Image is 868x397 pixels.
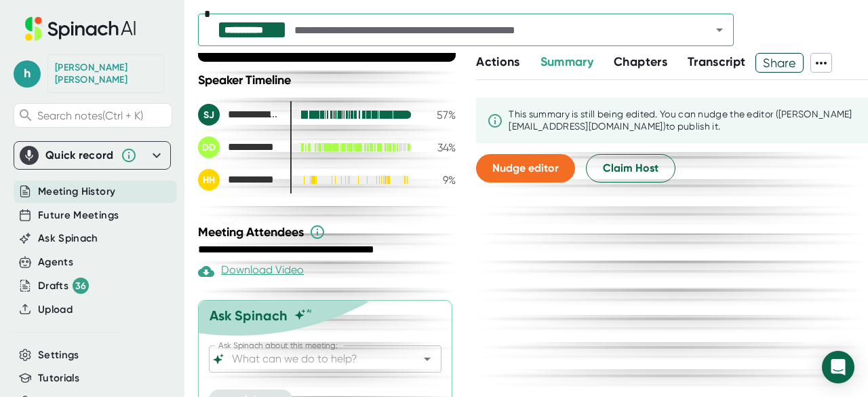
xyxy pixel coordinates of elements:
button: Open [710,20,729,39]
div: This summary is still being edited. You can nudge the editor ([PERSON_NAME][EMAIL_ADDRESS][DOMAIN... [509,109,857,132]
div: Quick record [20,142,165,169]
span: Summary [540,54,593,69]
div: 34 % [422,141,456,154]
div: Helen Hanna [55,62,157,86]
div: Drafts [38,278,89,294]
button: Future Meetings [38,208,119,223]
button: Share [755,53,804,73]
button: Upload [38,302,73,318]
span: Claim Host [603,160,658,176]
div: SJ [198,104,220,126]
button: Tutorials [38,371,79,386]
div: Download Video [198,263,304,280]
span: h [14,60,41,88]
span: Nudge editor [492,162,559,174]
button: Meeting History [38,184,115,200]
div: DD [198,136,220,158]
div: Diana Duque [198,136,279,158]
span: Search notes (Ctrl + K) [37,109,143,122]
button: Chapters [614,53,667,71]
div: 36 [73,278,89,294]
button: Nudge editor [476,154,575,183]
button: Settings [38,347,79,363]
button: Actions [476,53,519,71]
input: What can we do to help? [229,349,397,368]
button: Claim Host [586,154,675,183]
button: Drafts 36 [38,278,89,294]
div: Ask Spinach [210,307,288,324]
button: Ask Spinach [38,231,98,246]
button: Summary [540,53,593,71]
button: Agents [38,254,73,270]
button: Transcript [688,53,746,71]
div: Stephanie Jacquez [198,104,279,126]
div: 57 % [422,109,456,121]
button: Open [418,349,437,368]
span: Transcript [688,54,746,69]
span: Actions [476,54,519,69]
div: Helen Hanna [198,169,279,191]
div: Quick record [45,149,114,162]
div: Meeting Attendees [198,224,459,240]
div: HH [198,169,220,191]
span: Share [756,51,803,75]
span: Chapters [614,54,667,69]
div: Speaker Timeline [198,73,456,88]
div: 9 % [422,174,456,187]
div: Open Intercom Messenger [822,351,854,383]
